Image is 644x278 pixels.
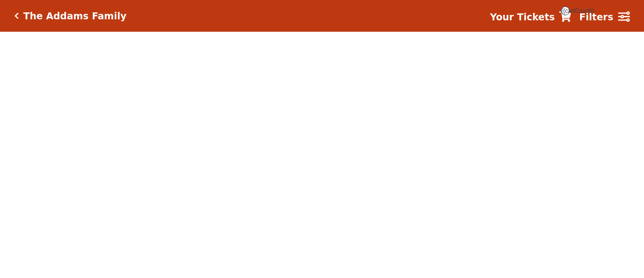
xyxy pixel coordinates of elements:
a: Your Tickets {{cartCount}} [490,10,571,24]
h5: The Addams Family [23,10,126,22]
span: {{cartCount}} [561,6,570,15]
a: Filters [579,10,630,24]
strong: Filters [579,11,613,22]
a: Click here to go back to filters [14,12,19,19]
strong: Your Tickets [490,11,555,22]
